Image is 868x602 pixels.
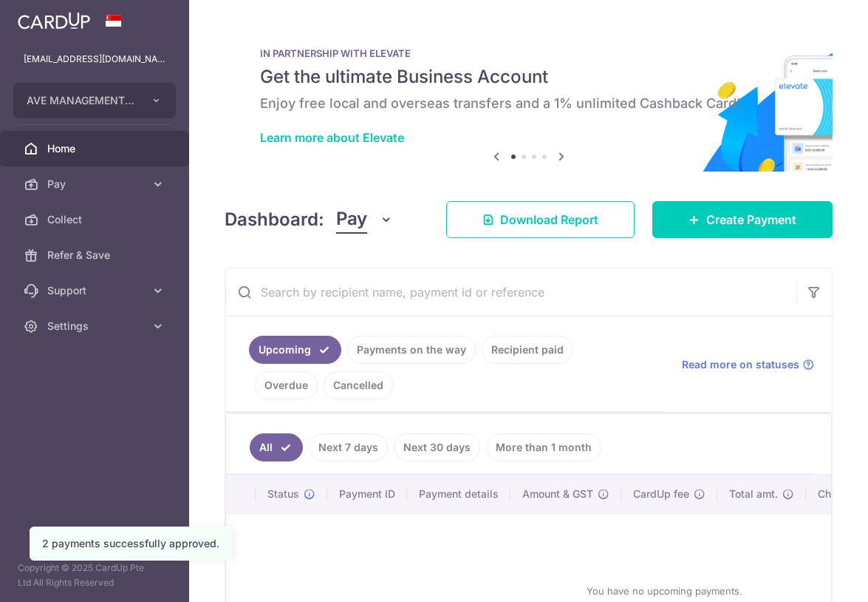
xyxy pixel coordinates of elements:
[486,433,601,461] a: More than 1 month
[47,141,145,156] span: Home
[260,47,797,59] p: IN PARTNERSHIP WITH ELEVATE
[225,206,324,233] h4: Dashboard:
[446,201,635,238] a: Download Report
[682,357,814,372] a: Read more on statuses
[13,83,176,118] button: AVE MANAGEMENT PTE. LTD.
[225,24,833,172] img: Renovation banner
[482,336,573,364] a: Recipient paid
[324,371,393,399] a: Cancelled
[249,336,341,364] a: Upcoming
[706,211,796,229] span: Create Payment
[682,357,799,372] span: Read more on statuses
[18,12,90,30] img: CardUp
[255,371,318,399] a: Overdue
[47,283,145,298] span: Support
[47,248,145,263] span: Refer & Save
[407,475,510,513] th: Payment details
[729,487,778,501] span: Total amt.
[336,206,393,234] button: Pay
[250,433,303,461] a: All
[336,206,367,234] span: Pay
[27,93,136,108] span: AVE MANAGEMENT PTE. LTD.
[327,475,407,513] th: Payment ID
[260,65,797,89] h5: Get the ultimate Business Account
[267,487,299,501] span: Status
[260,95,797,112] h6: Enjoy free local and overseas transfers and a 1% unlimited Cashback Card!
[394,433,480,461] a: Next 30 days
[522,487,593,501] span: Amount & GST
[42,536,219,551] div: 2 payments successfully approved.
[24,52,165,67] p: [EMAIL_ADDRESS][DOMAIN_NAME]
[225,268,796,316] input: Search by recipient name, payment id or reference
[47,212,145,227] span: Collect
[652,201,833,238] a: Create Payment
[347,336,476,364] a: Payments on the way
[260,130,404,145] a: Learn more about Elevate
[47,319,145,334] span: Settings
[500,211,598,229] span: Download Report
[773,558,853,595] iframe: Opens a widget where you can find more information
[47,177,145,192] span: Pay
[309,433,388,461] a: Next 7 days
[633,487,689,501] span: CardUp fee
